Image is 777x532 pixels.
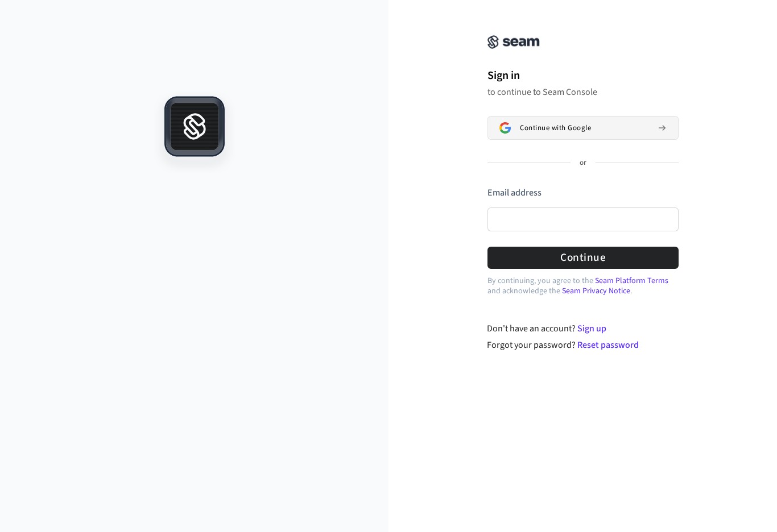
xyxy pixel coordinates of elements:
a: Sign up [577,322,606,335]
img: Seam Console [487,35,540,49]
p: By continuing, you agree to the and acknowledge the . [487,276,679,296]
div: Forgot your password? [487,338,679,352]
button: Sign in with GoogleContinue with Google [487,116,679,140]
h1: Sign in [487,67,679,84]
p: to continue to Seam Console [487,86,679,98]
label: Email address [487,186,542,199]
span: Continue with Google [520,123,591,132]
img: Sign in with Google [499,122,511,134]
a: Seam Privacy Notice [562,285,630,297]
p: or [580,158,586,168]
a: Reset password [577,339,639,351]
button: Continue [487,247,679,269]
div: Don't have an account? [487,322,679,335]
a: Seam Platform Terms [595,275,668,286]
